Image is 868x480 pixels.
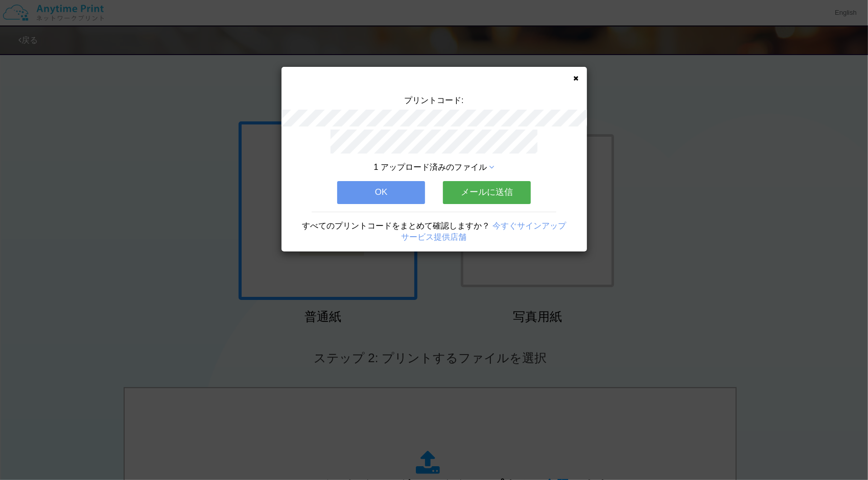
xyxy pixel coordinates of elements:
span: すべてのプリントコードをまとめて確認しますか？ [302,221,490,230]
a: 今すぐサインアップ [492,221,566,230]
span: 1 アップロード済みのファイル [374,163,487,171]
button: メールに送信 [443,181,531,204]
a: サービス提供店舗 [402,233,467,241]
span: プリントコード: [404,96,463,105]
button: OK [337,181,425,204]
